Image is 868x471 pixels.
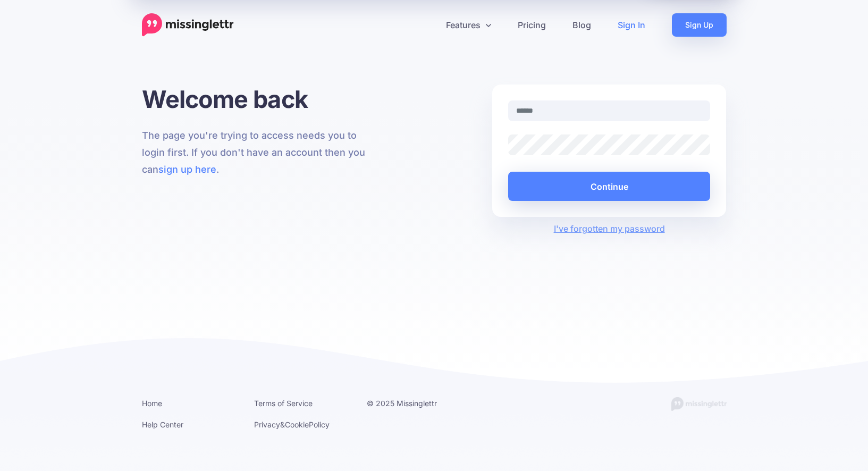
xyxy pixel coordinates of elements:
[254,399,313,408] a: Terms of Service
[142,399,162,408] a: Home
[254,418,351,431] li: & Policy
[254,420,280,429] a: Privacy
[508,172,711,201] button: Continue
[504,13,559,37] a: Pricing
[433,13,504,37] a: Features
[158,164,216,175] a: sign up here
[559,13,604,37] a: Blog
[554,223,665,234] a: I've forgotten my password
[285,420,309,429] a: Cookie
[604,13,659,37] a: Sign In
[142,85,376,114] h1: Welcome back
[367,397,464,410] li: © 2025 Missinglettr
[142,420,183,429] a: Help Center
[672,13,727,37] a: Sign Up
[142,127,376,178] p: The page you're trying to access needs you to login first. If you don't have an account then you ...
